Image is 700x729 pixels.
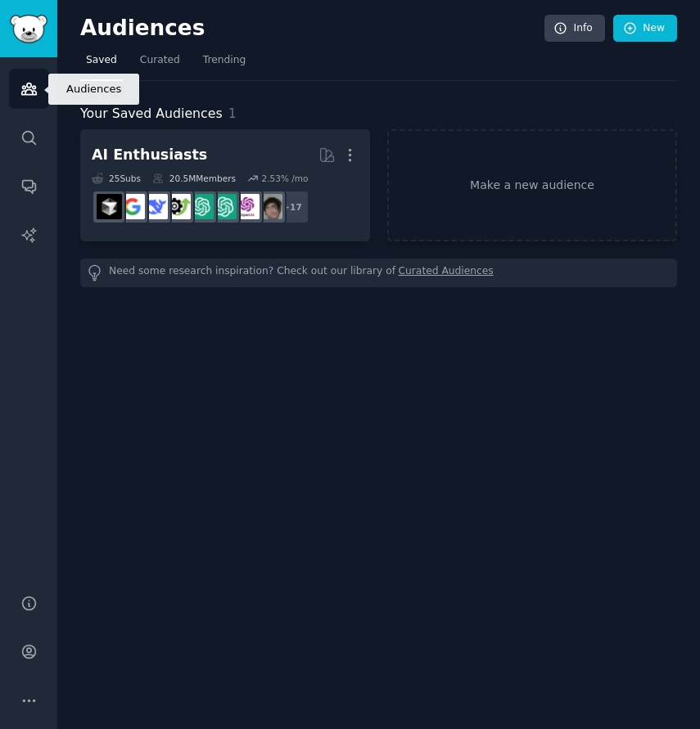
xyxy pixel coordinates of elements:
div: + 17 [275,190,309,224]
div: Need some research inspiration? Check out our library of [80,259,677,287]
img: DeepSeek [142,194,168,219]
div: 25 Sub s [92,173,141,184]
a: New [613,15,677,43]
img: GummySearch logo [10,15,47,43]
span: Saved [86,53,117,68]
img: ArtificalIntelligence [257,194,282,219]
span: 1 [228,106,237,121]
img: AItoolsCatalog [165,194,191,219]
a: Trending [197,47,251,81]
a: Info [544,15,605,43]
span: Trending [203,53,246,68]
div: 20.5M Members [152,173,236,184]
img: cursor [97,194,122,219]
a: Curated Audiences [399,264,494,281]
a: Curated [134,47,186,81]
a: Saved [80,47,123,81]
img: OpenAIDev [234,194,260,219]
h2: Audiences [80,16,544,42]
img: GoogleGeminiAI [120,194,145,219]
img: chatgpt_promptDesign [188,194,214,219]
a: AI Enthusiasts25Subs20.5MMembers2.53% /mo+17ArtificalIntelligenceOpenAIDevchatgpt_prompts_chatgpt... [80,129,370,241]
span: Curated [140,53,180,68]
img: chatgpt_prompts_ [211,194,237,219]
a: Make a new audience [387,129,677,241]
div: 2.53 % /mo [261,173,308,184]
div: AI Enthusiasts [92,145,207,165]
span: Your Saved Audiences [80,104,223,124]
